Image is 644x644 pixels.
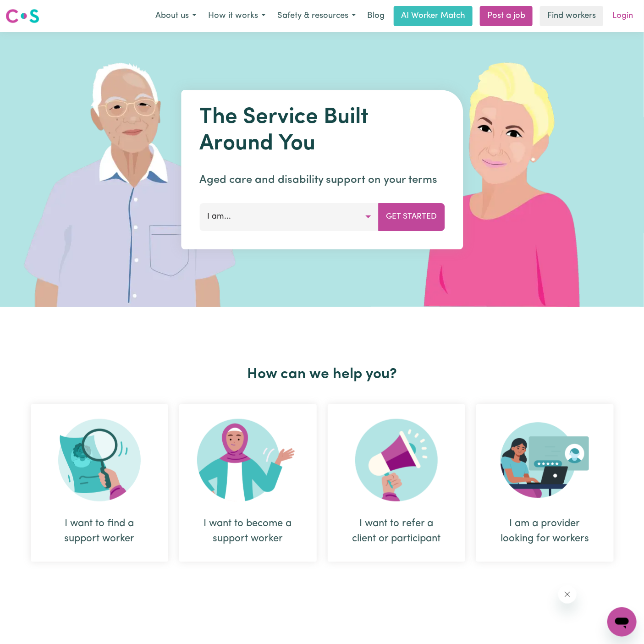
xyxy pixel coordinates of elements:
[6,6,55,14] span: Need any help?
[558,585,577,604] iframe: Close message
[6,6,39,27] a: Careseekers logo
[25,366,619,383] h2: How can we help you?
[6,8,39,24] img: Careseekers logo
[202,6,271,26] button: How it works
[540,6,603,26] a: Find workers
[607,6,638,26] a: Login
[350,516,443,546] div: I want to refer a client or participant
[394,6,473,26] a: AI Worker Match
[271,6,362,26] button: Safety & resources
[53,516,146,546] div: I want to find a support worker
[58,419,141,501] img: Search
[328,404,465,562] div: I want to refer a client or participant
[476,404,614,562] div: I am a provider looking for workers
[201,516,295,546] div: I want to become a support worker
[179,404,317,562] div: I want to become a support worker
[501,419,589,501] img: Provider
[362,6,390,26] a: Blog
[355,419,438,501] img: Refer
[149,6,202,26] button: About us
[199,203,379,231] button: I am...
[480,6,533,26] a: Post a job
[197,419,299,501] img: Become Worker
[31,404,168,562] div: I want to find a support worker
[498,516,592,546] div: I am a provider looking for workers
[378,203,445,231] button: Get Started
[199,172,445,188] p: Aged care and disability support on your terms
[607,607,637,637] iframe: Button to launch messaging window
[199,105,445,157] h1: The Service Built Around You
